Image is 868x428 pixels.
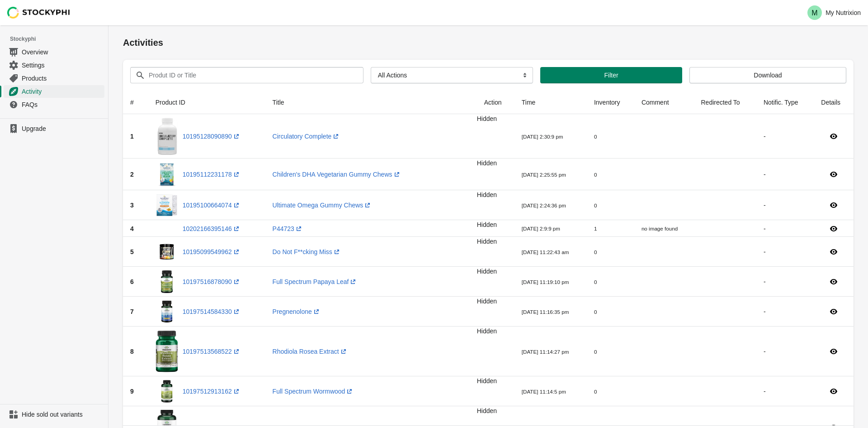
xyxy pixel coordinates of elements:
a: Circulatory Complete(opens a new window) [273,133,341,140]
img: image_2019-01-17_5c4091a5c5b80.jpg [156,330,178,373]
img: image_2022-12-05_638dcf8084760.jpg [156,300,178,323]
small: 0 [594,349,597,355]
span: Settings [22,61,103,70]
span: Hidden [477,377,497,385]
span: 9 [130,388,134,395]
span: 4 [130,225,134,232]
a: 10197513568522(opens a new window) [183,348,241,355]
a: Ultimate Omega Gummy Chews(opens a new window) [273,202,373,209]
a: Hide sold out variants [4,408,104,421]
a: 10197516878090(opens a new window) [183,278,241,285]
span: 7 [130,308,134,315]
span: Hidden [477,159,497,167]
small: 0 [594,309,597,315]
p: My Nutrixion [826,9,861,16]
td: - [756,220,814,237]
small: 0 [594,279,597,285]
button: Filter [540,67,682,83]
img: image_2023-02-03_63dcfd77d1e2c.jpg [156,380,178,403]
th: # [123,91,148,114]
small: [DATE] 2:25:55 pm [522,172,566,178]
small: [DATE] 11:14:5 pm [522,389,566,394]
span: Hidden [477,407,497,414]
span: 2 [130,171,134,178]
small: [DATE] 11:14:27 pm [522,349,569,355]
a: Products [4,72,104,85]
a: 10195112231178(opens a new window) [183,171,241,178]
a: Rhodiola Rosea Extract(opens a new window) [273,348,348,355]
small: 0 [594,134,597,139]
td: - [756,190,814,220]
span: Filter [604,72,618,79]
td: - [756,327,814,376]
th: Details [814,91,854,114]
a: Overview [4,45,104,58]
th: Title [265,91,477,114]
th: Comment [634,91,694,114]
span: 8 [130,348,134,355]
td: - [756,237,814,267]
a: P44723(opens a new window) [273,225,303,232]
span: 6 [130,278,134,285]
small: [DATE] 11:22:43 am [522,249,569,255]
span: Hidden [477,298,497,305]
button: Download [689,67,846,83]
span: Avatar with initials M [807,5,822,20]
span: Upgrade [22,124,103,133]
td: - [756,297,814,327]
th: Notific. Type [756,91,814,114]
span: Overview [22,48,103,57]
button: Avatar with initials MMy Nutrixion [804,4,864,22]
img: image_2023-09-28_6515411730161.jpg [156,240,178,263]
th: Inventory [587,91,634,114]
a: 10202166395146(opens a new window) [183,225,241,232]
small: [DATE] 11:16:35 pm [522,309,569,315]
th: Action [477,91,514,114]
small: 1 [594,226,597,231]
a: Upgrade [4,122,104,135]
span: Hidden [477,327,497,335]
td: - [756,114,814,159]
a: Do Not F**cking Miss(opens a new window) [273,248,341,255]
a: 10197514584330(opens a new window) [183,308,241,315]
span: 1 [130,133,134,140]
td: - [756,159,814,190]
a: FAQs [4,98,104,111]
small: no image found [642,226,678,231]
small: [DATE] 2:30:9 pm [522,134,563,139]
span: Stockyphi [10,34,108,43]
td: - [756,267,814,297]
a: Activity [4,85,104,98]
a: Pregnenolone(opens a new window) [273,308,321,315]
span: Hidden [477,115,497,122]
img: image_2021-11-24_619e164b57bf7.jpg [156,270,178,293]
th: Time [514,91,587,114]
text: M [812,9,818,17]
span: Hidden [477,268,497,275]
input: Produt ID or Title [148,67,347,83]
small: 0 [594,202,597,208]
small: [DATE] 2:24:36 pm [522,202,566,208]
td: - [756,376,814,406]
img: image_2023-11-23_655f1c505784a.jpg [156,194,178,216]
span: Hidden [477,191,497,198]
a: 10195099549962(opens a new window) [183,248,241,255]
small: [DATE] 2:9:9 pm [522,226,560,231]
span: Products [22,74,103,83]
span: 5 [130,248,134,255]
span: 3 [130,202,134,209]
span: Download [754,72,782,79]
small: [DATE] 11:19:10 pm [522,279,569,285]
a: Children's DHA Vegetarian Gummy Chews(opens a new window) [273,171,401,178]
th: Redirected To [693,91,756,114]
img: image_2025-03-13_67d2c4ffe8b8c.jpg [156,118,178,155]
a: Full Spectrum Wormwood(opens a new window) [273,388,354,395]
a: Settings [4,58,104,72]
img: Stockyphi [7,7,71,19]
a: 10195100664074(opens a new window) [183,202,241,209]
small: 0 [594,249,597,255]
th: Product ID [148,91,265,114]
small: 0 [594,172,597,178]
span: Hide sold out variants [22,410,103,419]
img: image_2024-05-14_66433051f3376.jpg [156,162,178,187]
